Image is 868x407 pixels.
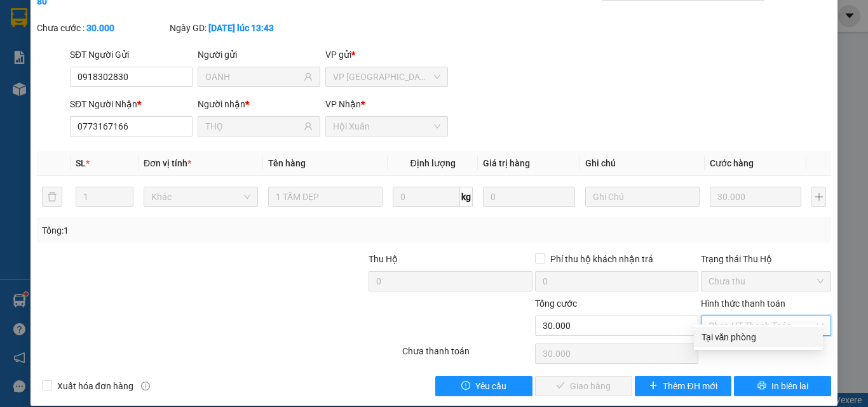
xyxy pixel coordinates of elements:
input: 0 [483,187,574,207]
span: Phí thu hộ khách nhận trả [545,252,658,266]
span: Đơn vị tính [144,158,191,168]
b: [DATE] lúc 13:43 [208,23,274,33]
button: delete [42,187,62,207]
span: printer [757,381,766,391]
span: VP Nhận [325,99,361,109]
span: Hội Xuân [333,117,440,136]
span: Khác [151,187,250,206]
span: Chọn HT Thanh Toán [709,316,824,335]
input: 0 [710,187,801,207]
span: Yêu cầu [475,379,506,393]
button: printerIn biên lai [734,376,831,396]
span: plus [649,381,658,391]
span: Tổng cước [535,298,577,309]
span: Cước hàng [710,158,754,168]
div: Chưa thanh toán [401,344,534,366]
div: Trạng thái Thu Hộ [701,252,831,266]
button: exclamation-circleYêu cầu [435,376,532,396]
span: Giá trị hàng [483,158,530,168]
th: Ghi chú [580,151,705,176]
input: Tên người gửi [205,70,301,84]
span: user [304,122,313,131]
input: Tên người nhận [205,119,301,133]
span: info-circle [141,382,150,390]
div: SĐT Người Gửi [70,48,193,62]
span: Chưa thu [709,272,824,291]
b: 30.000 [86,23,114,33]
div: SĐT Người Nhận [70,97,193,111]
div: Ngày GD: [170,21,300,35]
button: plusThêm ĐH mới [635,376,732,396]
button: checkGiao hàng [535,376,632,396]
div: Tại văn phòng [702,330,815,344]
label: Hình thức thanh toán [701,298,785,309]
span: Thu Hộ [369,254,398,264]
button: plus [811,187,826,207]
span: In biên lai [771,379,808,393]
div: Tổng: 1 [42,224,336,237]
div: VP gửi [325,48,448,62]
span: user [304,72,313,81]
span: kg [460,187,473,207]
span: Thêm ĐH mới [663,379,717,393]
span: Tên hàng [268,158,306,168]
input: Ghi Chú [585,187,700,207]
span: VP Sài Gòn [333,67,440,86]
div: Người nhận [198,97,320,111]
div: Người gửi [198,48,320,62]
span: SL [76,158,86,168]
span: Định lượng [410,158,455,168]
span: exclamation-circle [461,381,470,391]
input: VD: Bàn, Ghế [268,187,383,207]
div: Chưa cước : [37,21,167,35]
span: Xuất hóa đơn hàng [52,379,139,393]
